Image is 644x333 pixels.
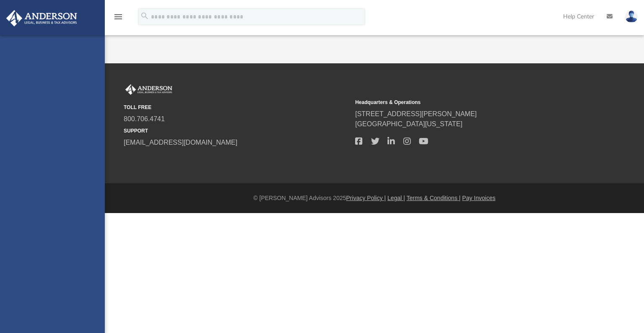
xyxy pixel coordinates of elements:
a: Legal | [387,195,405,201]
img: User Pic [625,10,638,23]
div: © [PERSON_NAME] Advisors 2025 [105,194,644,203]
img: Anderson Advisors Platinum Portal [124,84,174,95]
img: Anderson Advisors Platinum Portal [4,10,80,26]
a: [STREET_ADDRESS][PERSON_NAME] [355,110,477,117]
a: Pay Invoices [462,195,495,201]
a: [EMAIL_ADDRESS][DOMAIN_NAME] [124,139,237,146]
a: Privacy Policy | [346,195,386,201]
i: menu [113,12,123,22]
i: search [140,11,149,21]
a: menu [113,16,123,22]
a: [GEOGRAPHIC_DATA][US_STATE] [355,120,462,127]
small: TOLL FREE [124,104,349,111]
small: Headquarters & Operations [355,99,581,106]
a: Terms & Conditions | [407,195,461,201]
small: SUPPORT [124,127,349,135]
a: 800.706.4741 [124,115,165,122]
